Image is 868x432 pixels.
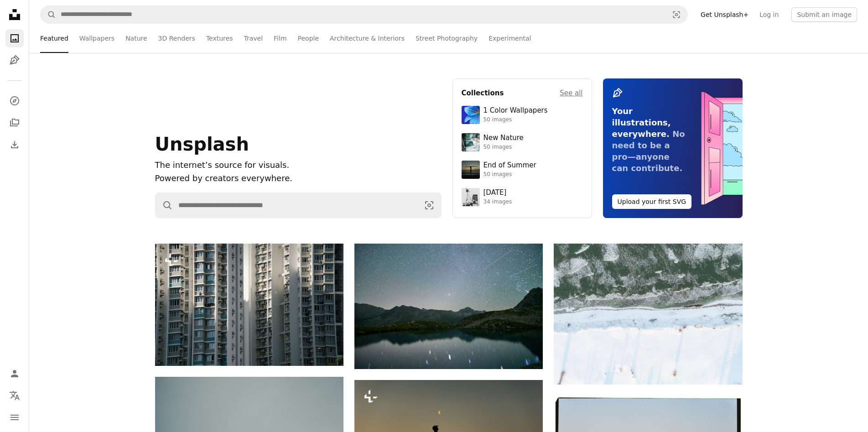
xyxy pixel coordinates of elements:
span: No need to be a pro—anyone can contribute. [612,129,685,173]
a: New Nature50 images [462,133,583,151]
a: Download History [5,135,24,154]
a: Wallpapers [79,24,114,53]
a: See all [560,88,582,99]
div: [DATE] [483,188,512,198]
a: 3D Renders [158,24,195,53]
a: Illustrations [5,51,24,69]
a: Get Unsplash+ [695,7,754,22]
img: premium_photo-1754398386796-ea3dec2a6302 [462,161,480,179]
img: photo-1682590564399-95f0109652fe [462,188,480,206]
button: Submit an image [791,7,857,22]
a: Tall apartment buildings with many windows and balconies. [155,300,343,308]
button: Upload your first SVG [612,194,692,209]
a: Street Photography [416,24,478,53]
a: Architecture & Interiors [330,24,405,53]
div: 1 Color Wallpapers [483,106,548,115]
a: Nature [125,24,147,53]
a: Log in [754,7,784,22]
span: Unsplash [155,134,249,155]
a: Home — Unsplash [5,5,24,26]
img: Starry night sky over a calm mountain lake [354,244,543,369]
h1: The internet’s source for visuals. [155,159,442,172]
a: Travel [244,24,263,53]
p: Powered by creators everywhere. [155,172,442,185]
img: premium_photo-1688045582333-c8b6961773e0 [462,106,480,124]
img: premium_photo-1755037089989-422ee333aef9 [462,133,480,151]
div: 50 images [483,171,536,178]
button: Language [5,386,24,405]
a: Explore [5,92,24,110]
a: Experimental [489,24,531,53]
img: Snow covered landscape with frozen water [554,244,742,385]
a: Snow covered landscape with frozen water [554,310,742,318]
button: Search Unsplash [156,193,173,218]
a: People [298,24,319,53]
a: Starry night sky over a calm mountain lake [354,302,543,310]
div: 50 images [483,116,548,124]
div: End of Summer [483,161,536,170]
form: Find visuals sitewide [155,193,442,218]
a: Textures [206,24,233,53]
div: New Nature [483,134,524,143]
a: Collections [5,114,24,132]
button: Menu [5,408,24,427]
h4: Collections [462,88,504,99]
img: Tall apartment buildings with many windows and balconies. [155,244,343,366]
form: Find visuals sitewide [40,5,688,24]
a: Film [274,24,286,53]
a: Photos [5,29,24,47]
a: [DATE]34 images [462,188,583,206]
a: Log in / Sign up [5,364,24,383]
div: 34 images [483,198,512,206]
button: Search Unsplash [41,6,56,23]
span: Your illustrations, everywhere. [612,106,671,139]
div: 50 images [483,144,524,151]
a: 1 Color Wallpapers50 images [462,106,583,124]
a: End of Summer50 images [462,161,583,179]
button: Visual search [417,193,441,218]
button: Visual search [665,6,687,23]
